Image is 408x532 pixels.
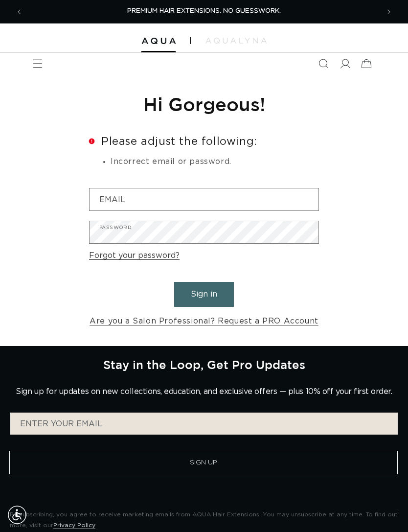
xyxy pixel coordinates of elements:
[90,188,318,210] input: Email
[16,387,392,396] p: Sign up for updates on new collections, education, and exclusive offers — plus 10% off your first...
[53,522,95,528] a: Privacy Policy
[8,1,30,23] button: Previous announcement
[90,314,318,328] a: Are you a Salon Professional? Request a PRO Account
[89,136,319,147] h2: Please adjust the following:
[103,358,305,371] h2: Stay in the Loop, Get Pro Updates
[313,53,334,74] summary: Search
[205,38,267,44] img: aqualyna.com
[127,8,281,14] span: PREMIUM HAIR EXTENSIONS. NO GUESSWORK.
[378,1,400,23] button: Next announcement
[10,509,398,531] p: By subscribing, you agree to receive marketing emails from AQUA Hair Extensions. You may unsubscr...
[89,249,180,263] a: Forgot your password?
[111,156,319,168] li: Incorrect email or password.
[27,53,48,74] summary: Menu
[141,38,176,45] img: Aqua Hair Extensions
[89,92,319,116] h1: Hi Gorgeous!
[9,451,398,474] button: Sign Up
[10,413,398,435] input: ENTER YOUR EMAIL
[174,282,234,307] button: Sign in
